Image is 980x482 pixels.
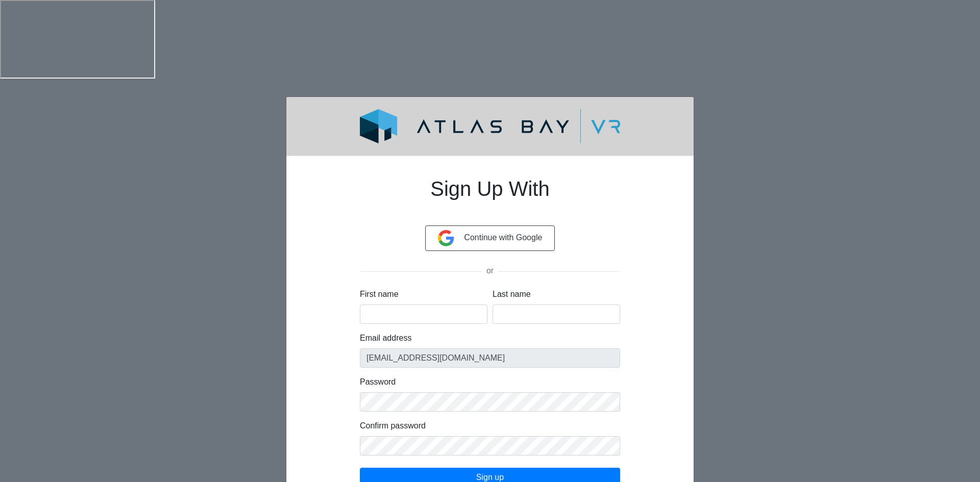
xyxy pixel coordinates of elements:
label: Last name [493,288,531,300]
span: Continue with Google [464,233,542,242]
button: Continue with Google [425,225,555,251]
img: logo [335,109,645,143]
h1: Sign Up With [360,164,620,225]
span: or [482,266,498,275]
label: First name [360,288,399,300]
iframe: Ybug feedback widget [8,462,68,482]
label: Confirm password [360,420,426,432]
label: Password [360,376,396,388]
label: Email address [360,332,411,344]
